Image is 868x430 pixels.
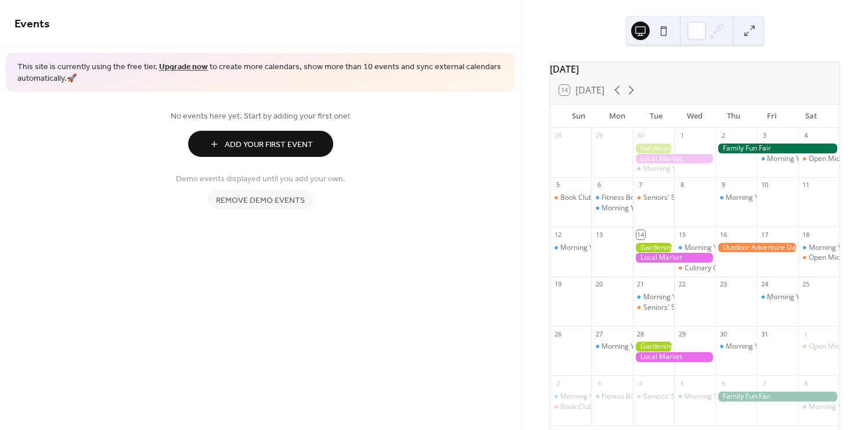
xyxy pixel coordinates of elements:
[714,105,753,128] div: Thu
[602,203,664,213] div: Morning Yoga Bliss
[719,280,727,289] div: 23
[633,342,674,352] div: Gardening Workshop
[636,105,675,128] div: Tue
[595,181,603,189] div: 6
[802,181,811,189] div: 11
[802,131,811,140] div: 4
[553,280,562,289] div: 19
[550,193,591,203] div: Book Club Gathering
[643,193,704,203] div: Seniors' Social Tea
[595,329,603,338] div: 27
[595,230,603,239] div: 13
[767,154,829,164] div: Morning Yoga Bliss
[633,193,674,203] div: Seniors' Social Tea
[685,243,747,253] div: Morning Yoga Bliss
[678,230,686,239] div: 15
[633,392,674,402] div: Seniors' Social Tea
[675,105,714,128] div: Wed
[591,193,632,203] div: Fitness Bootcamp
[798,243,840,253] div: Morning Yoga Bliss
[798,402,840,412] div: Morning Yoga Bliss
[643,303,704,313] div: Seniors' Social Tea
[757,154,798,164] div: Morning Yoga Bliss
[591,392,632,402] div: Fitness Bootcamp
[767,292,829,302] div: Morning Yoga Bliss
[633,144,674,153] div: Gardening Workshop
[719,379,727,388] div: 6
[715,342,757,352] div: Morning Yoga Bliss
[678,329,686,338] div: 29
[633,154,716,164] div: Local Market
[678,280,686,289] div: 22
[674,392,715,402] div: Morning Yoga Bliss
[760,181,769,189] div: 10
[674,243,715,253] div: Morning Yoga Bliss
[176,173,345,185] span: Demo events displayed until you add your own.
[550,243,591,253] div: Morning Yoga Bliss
[159,59,208,75] a: Upgrade now
[591,342,632,352] div: Morning Yoga Bliss
[595,131,603,140] div: 29
[809,253,859,263] div: Open Mic Night
[17,62,503,84] span: This site is currently using the free tier. to create more calendars, show more than 10 events an...
[715,392,840,402] div: Family Fun Fair
[719,230,727,239] div: 16
[802,230,811,239] div: 18
[553,329,562,338] div: 26
[553,181,562,189] div: 5
[798,154,840,164] div: Open Mic Night
[760,379,769,388] div: 7
[591,203,632,213] div: Morning Yoga Bliss
[719,181,727,189] div: 9
[791,105,830,128] div: Sat
[678,131,686,140] div: 1
[633,352,716,362] div: Local Market
[602,342,664,352] div: Morning Yoga Bliss
[798,253,840,263] div: Open Mic Night
[560,402,627,412] div: Book Club Gathering
[595,379,603,388] div: 3
[633,292,674,302] div: Morning Yoga Bliss
[636,379,645,388] div: 4
[633,253,716,263] div: Local Market
[643,164,705,174] div: Morning Yoga Bliss
[550,402,591,412] div: Book Club Gathering
[643,392,704,402] div: Seniors' Social Tea
[726,342,788,352] div: Morning Yoga Bliss
[633,303,674,313] div: Seniors' Social Tea
[636,230,645,239] div: 14
[636,329,645,338] div: 28
[685,392,747,402] div: Morning Yoga Bliss
[633,164,674,174] div: Morning Yoga Bliss
[760,280,769,289] div: 24
[760,230,769,239] div: 17
[598,105,637,128] div: Mon
[726,193,788,203] div: Morning Yoga Bliss
[760,329,769,338] div: 31
[560,392,622,402] div: Morning Yoga Bliss
[802,329,811,338] div: 1
[595,280,603,289] div: 20
[809,154,859,164] div: Open Mic Night
[760,131,769,140] div: 3
[560,193,627,203] div: Book Club Gathering
[225,139,313,151] span: Add Your First Event
[602,193,659,203] div: Fitness Bootcamp
[809,342,859,352] div: Open Mic Night
[15,13,50,35] span: Events
[560,243,622,253] div: Morning Yoga Bliss
[550,62,840,76] div: [DATE]
[685,263,758,273] div: Culinary Cooking Class
[553,131,562,140] div: 28
[798,342,840,352] div: Open Mic Night
[715,193,757,203] div: Morning Yoga Bliss
[678,181,686,189] div: 8
[15,131,506,157] a: Add Your First Event
[216,195,305,207] span: Remove demo events
[678,379,686,388] div: 5
[602,392,659,402] div: Fitness Bootcamp
[636,131,645,140] div: 30
[643,292,705,302] div: Morning Yoga Bliss
[757,292,798,302] div: Morning Yoga Bliss
[553,230,562,239] div: 12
